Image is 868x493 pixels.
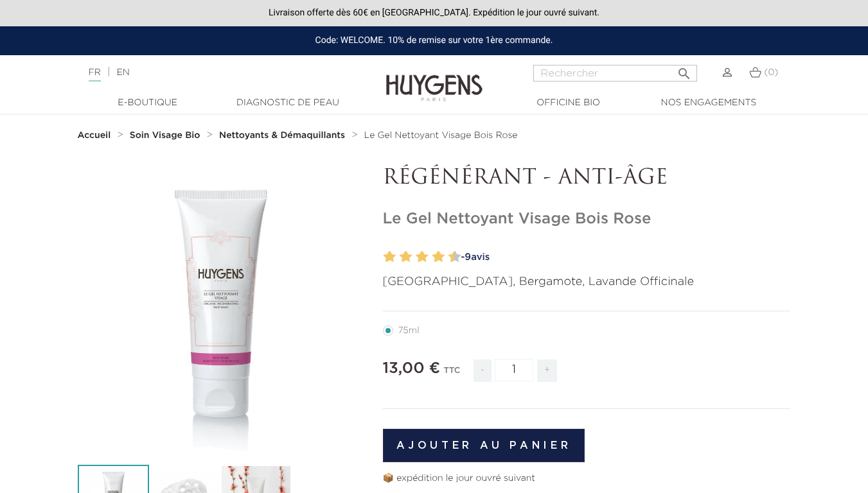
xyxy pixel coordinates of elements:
[413,248,418,266] label: 5
[219,130,348,141] a: Nettoyants & Démaquillants
[381,248,385,266] label: 1
[78,131,111,140] strong: Accueil
[446,248,450,266] label: 9
[451,248,461,266] label: 10
[224,96,352,110] a: Diagnostic de peau
[116,68,129,77] a: EN
[364,131,518,140] span: Le Gel Nettoyant Visage Bois Rose
[465,252,471,262] span: 9
[397,248,402,266] label: 3
[219,131,345,140] strong: Nettoyants & Démaquillants
[419,248,429,266] label: 6
[383,273,791,291] p: [GEOGRAPHIC_DATA], Bergamote, Lavande Officinale
[495,359,533,381] input: Quantité
[364,130,518,141] a: Le Gel Nettoyant Visage Bois Rose
[130,130,204,141] a: Soin Visage Bio
[386,54,483,103] img: Huygens
[644,96,773,110] a: Nos engagements
[89,68,101,82] a: FR
[130,131,200,140] strong: Soin Visage Bio
[383,429,585,462] button: Ajouter au panier
[383,472,791,485] p: 📦 expédition le jour ouvré suivant
[84,96,212,110] a: E-Boutique
[533,65,697,82] input: Rechercher
[677,62,692,78] i: 
[386,248,396,266] label: 2
[443,357,460,392] div: TTC
[504,96,633,110] a: Officine Bio
[383,210,791,229] h1: Le Gel Nettoyant Visage Bois Rose
[383,325,435,336] label: 75ml
[429,248,434,266] label: 7
[402,248,412,266] label: 4
[383,361,441,376] span: 13,00 €
[383,166,791,191] p: RÉGÉNÉRANT - ANTI-ÂGE
[435,248,445,266] label: 8
[537,359,558,382] span: +
[457,248,791,267] a: -9avis
[764,68,778,77] span: (0)
[78,130,114,141] a: Accueil
[82,65,352,80] div: |
[673,61,696,78] button: 
[474,359,492,382] span: -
